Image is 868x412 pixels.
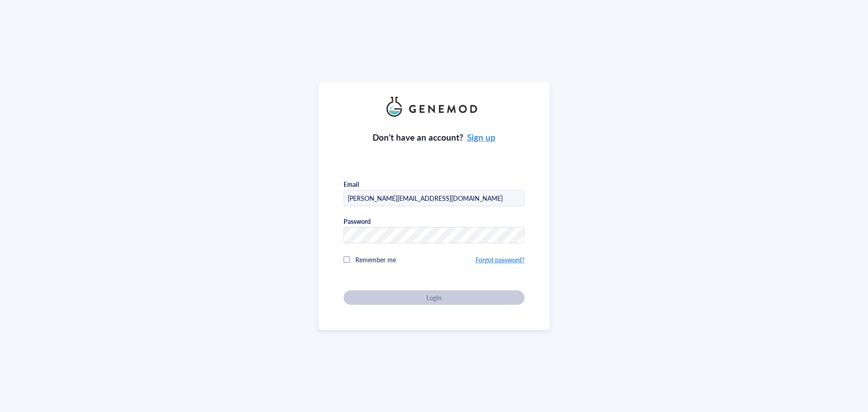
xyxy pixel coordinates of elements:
div: Email [344,180,359,188]
span: Remember me [355,255,396,264]
div: Password [344,217,371,225]
a: Sign up [467,131,495,143]
div: Don’t have an account? [373,131,496,144]
a: Forgot password? [476,255,524,264]
img: genemod_logo_light-BcqUzbGq.png [387,97,481,117]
